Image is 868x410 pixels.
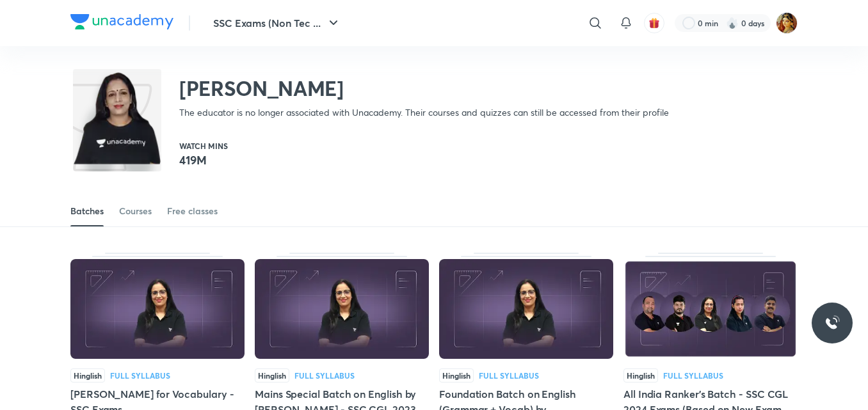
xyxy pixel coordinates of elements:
[648,17,660,29] img: avatar
[167,205,218,217] div: Free classes
[119,205,152,217] div: Courses
[205,10,349,36] button: SSC Exams (Non Tec ...
[644,13,664,33] button: avatar
[623,368,658,382] span: Hinglish
[70,14,173,33] a: Company Logo
[179,142,228,150] p: Watch mins
[70,196,104,226] a: Batches
[726,17,739,29] img: streak
[255,259,429,359] img: Thumbnail
[70,14,173,29] img: Company Logo
[776,12,798,34] img: Puja Acharya
[179,75,669,101] h2: [PERSON_NAME]
[479,372,539,379] div: Full Syllabus
[824,315,840,331] img: ttu
[439,368,474,382] span: Hinglish
[70,205,104,217] div: Batches
[70,259,245,359] img: Thumbnail
[179,152,228,168] p: 419M
[439,259,613,359] img: Thumbnail
[294,372,355,379] div: Full Syllabus
[663,372,723,379] div: Full Syllabus
[167,196,218,226] a: Free classes
[110,372,170,379] div: Full Syllabus
[70,368,105,382] span: Hinglish
[623,259,798,359] img: Thumbnail
[119,196,152,226] a: Courses
[179,106,669,119] p: The educator is no longer associated with Unacademy. Their courses and quizzes can still be acces...
[255,368,289,382] span: Hinglish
